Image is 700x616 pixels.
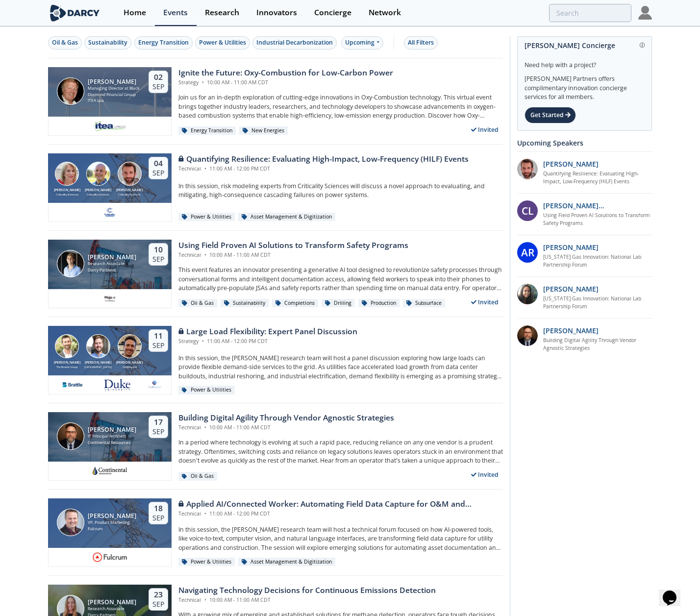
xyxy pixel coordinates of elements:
div: 23 [152,590,164,600]
button: All Filters [404,36,438,49]
div: [PERSON_NAME] [83,188,114,193]
img: Jake Freivald [57,509,84,536]
div: [PERSON_NAME] [88,513,136,519]
div: Network [369,9,401,17]
div: 17 [152,418,164,427]
div: Sep [152,427,164,436]
div: Navigating Technology Decisions for Continuous Emissions Detection [178,585,436,596]
div: [PERSON_NAME] Partners offers complimentary innovation concierge services for all members. [525,70,645,102]
div: New Energies [239,126,288,135]
div: Research Associate [88,261,136,267]
img: Ross Dakin [118,162,142,186]
p: In this session, the [PERSON_NAME] research team will host a technical forum focused on how AI-po... [178,525,503,552]
div: Criticality Sciences [114,193,145,197]
div: Invited [467,468,503,481]
div: Technical 11:00 AM - 12:00 PM CDT [178,510,503,518]
div: Strategy 11:00 AM - 12:00 PM CDT [178,338,357,345]
div: Asset Management & Digitization [238,558,335,567]
div: Production [358,299,400,308]
div: 18 [152,504,164,514]
img: Patrick Imeson [57,77,84,105]
div: ITEA spa [88,98,140,104]
div: Research [205,9,239,17]
div: [PERSON_NAME] [88,599,136,606]
div: Sep [152,514,164,522]
button: Industrial Decarbonization [252,36,337,49]
span: • [202,596,208,603]
a: Ryan Hledik [PERSON_NAME] The Brattle Group Tyler Norris [PERSON_NAME] [GEOGRAPHIC_DATA] Nick Gua... [48,326,503,394]
div: Concierge [314,9,351,17]
div: Criticality Sciences [83,193,114,197]
div: Asset Management & Digitization [238,213,335,222]
img: fe66cb83-ad6b-42ca-a555-d45a2888711e [93,551,127,563]
a: [US_STATE] Gas Innovation: National Lab Partnership Forum [543,295,652,311]
div: Strategy 10:00 AM - 11:00 AM CDT [178,79,393,87]
div: [PERSON_NAME] [88,78,140,85]
div: Invited [467,296,503,308]
div: IT Principal Architect [88,433,136,440]
div: Home [124,9,146,17]
span: • [202,165,208,172]
img: P3oGsdP3T1ZY1PVH95Iw [517,284,538,304]
div: Technical 10:00 AM - 11:00 AM CDT [178,424,394,432]
div: Sep [152,341,164,350]
img: Ryan Hledik [55,334,79,358]
a: Susan Ginsburg [PERSON_NAME] Criticality Sciences Ben Ruddell [PERSON_NAME] Criticality Sciences ... [48,153,503,222]
p: [PERSON_NAME] [543,325,599,336]
button: Energy Transition [134,36,193,49]
img: Juan Mayol [57,250,84,277]
div: Oil & Gas [178,472,217,481]
img: e8f39e9e-9f17-4b63-a8ed-a782f7c495e8 [148,379,161,391]
div: [PERSON_NAME] [51,188,83,193]
img: 90f9c750-37bc-4a35-8c39-e7b0554cf0e9 [517,159,538,179]
img: Ben Ruddell [86,162,110,186]
div: Fulcrum [88,526,136,532]
div: 10 [152,245,164,255]
div: CL [517,200,538,221]
div: Power & Utilities [178,386,235,394]
div: Innovators [256,9,297,17]
div: 04 [152,159,164,169]
p: This event features an innovator presenting a generative AI tool designed to revolutionize safety... [178,266,503,293]
p: [PERSON_NAME] [543,284,599,294]
div: Large Load Flexibility: Expert Panel Discussion [178,326,357,338]
div: [PERSON_NAME] Concierge [525,37,645,54]
a: Juan Mayol [PERSON_NAME] Research Associate Darcy Partners 10 Sep Using Field Proven AI Solutions... [48,240,503,308]
img: c99e3ca0-ae72-4bf9-a710-a645b1189d83 [104,293,116,304]
div: Darcy Partners [88,267,136,273]
button: Oil & Gas [48,36,82,49]
div: Oil & Gas [52,38,78,47]
div: Drilling [322,299,355,308]
div: Research Associate [88,606,136,612]
button: Sustainability [84,36,131,49]
img: 48404825-f0c3-46ee-9294-8fbfebb3d474 [517,325,538,346]
div: 02 [152,73,164,82]
div: VP, Product Marketing [88,519,136,526]
div: Applied AI/Connected Worker: Automating Field Data Capture for O&M and Construction [178,498,503,510]
img: Nick Guay [118,334,142,358]
div: Oil & Gas [178,299,217,308]
div: Sustainability [221,299,269,308]
div: Building Digital Agility Through Vendor Agnostic Strategies [178,412,394,424]
div: Sep [152,255,164,264]
a: Quantifying Resilience: Evaluating High-Impact, Low-Frequency (HILF) Events [543,170,652,186]
div: Upcoming [341,36,384,49]
img: e2203200-5b7a-4eed-a60e-128142053302 [93,120,127,132]
div: All Filters [408,38,434,47]
div: Sustainability [88,38,127,47]
div: Criticality Sciences [51,193,83,197]
div: Sep [152,600,164,609]
div: Subsurface [403,299,445,308]
img: Brian Morris [57,422,84,450]
div: [PERSON_NAME] [88,426,136,433]
iframe: chat widget [659,577,690,606]
div: Energy Transition [138,38,189,47]
div: Need help with a project? [525,54,645,70]
div: [PERSON_NAME] [114,360,145,366]
input: Advanced Search [549,4,631,22]
p: In a period where technology is evolving at such a rapid pace, reducing reliance on any one vendo... [178,438,503,465]
div: [PERSON_NAME] [51,360,83,366]
a: Building Digital Agility Through Vendor Agnostic Strategies [543,337,652,352]
img: 41db60a0-fe07-4137-8ca6-021fe481c7d5 [103,379,131,391]
div: Power & Utilities [178,213,235,222]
